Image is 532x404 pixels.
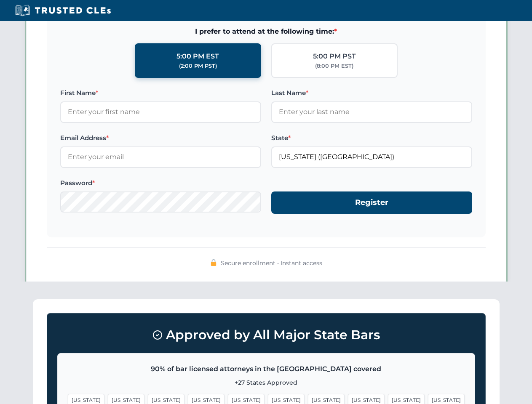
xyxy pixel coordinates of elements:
[271,191,472,214] button: Register
[60,178,261,188] label: Password
[315,62,353,70] div: (8:00 PM EST)
[271,133,472,143] label: State
[271,146,472,167] input: Florida (FL)
[60,101,261,122] input: Enter your first name
[271,101,472,122] input: Enter your last name
[60,88,261,98] label: First Name
[68,378,465,387] p: +27 States Approved
[57,324,475,346] h3: Approved by All Major State Bars
[313,51,356,62] div: 5:00 PM PST
[68,364,465,375] p: 90% of bar licensed attorneys in the [GEOGRAPHIC_DATA] covered
[60,26,472,37] span: I prefer to attend at the following time:
[271,88,472,98] label: Last Name
[176,51,219,62] div: 5:00 PM EST
[210,259,217,266] img: 🔒
[13,4,113,17] img: Trusted CLEs
[179,62,217,70] div: (2:00 PM PST)
[60,133,261,143] label: Email Address
[60,146,261,167] input: Enter your email
[221,258,322,268] span: Secure enrollment • Instant access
